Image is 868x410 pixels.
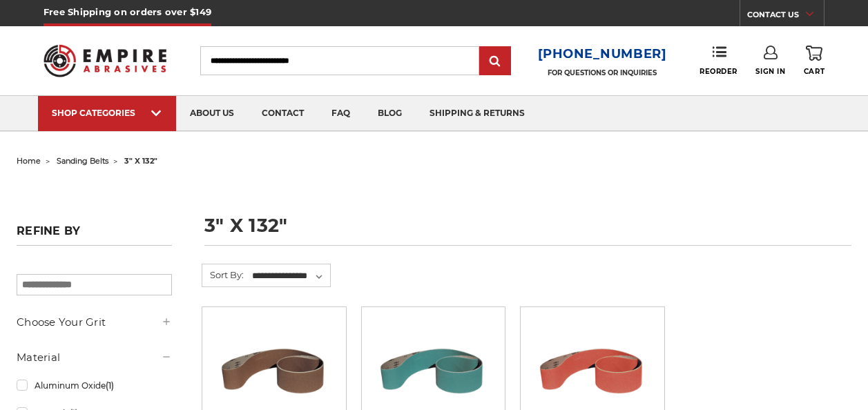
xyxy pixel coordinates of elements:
a: home [17,156,41,166]
span: Cart [804,67,824,76]
a: Aluminum Oxide [17,373,172,398]
a: sanding belts [57,156,108,166]
a: about us [176,96,248,131]
a: faq [318,96,364,131]
a: Cart [804,46,824,76]
a: Reorder [700,46,737,75]
p: FOR QUESTIONS OR INQUIRIES [538,68,667,77]
span: Sign In [755,67,785,76]
select: Sort By: [250,266,330,286]
div: SHOP CATEGORIES [52,108,162,118]
span: (1) [106,380,114,391]
a: [PHONE_NUMBER] [538,44,667,64]
a: contact [248,96,318,131]
h5: Choose Your Grit [17,314,172,331]
h5: Material [17,349,172,366]
label: Sort By: [202,264,244,285]
input: Submit [481,48,509,75]
img: Empire Abrasives [44,37,166,85]
h1: 3" x 132" [204,216,851,246]
a: blog [364,96,416,131]
a: CONTACT US [747,7,824,26]
span: 3" x 132" [124,156,157,166]
span: Reorder [700,67,737,76]
a: shipping & returns [416,96,539,131]
h5: Refine by [17,224,172,246]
